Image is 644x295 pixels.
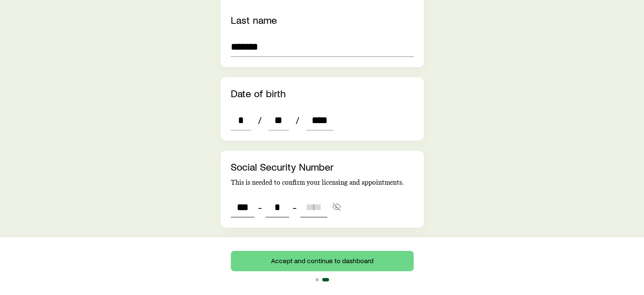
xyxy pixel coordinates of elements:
[231,178,414,187] p: This is needed to confirm your licensing and appointments.
[231,87,286,99] label: Date of birth
[231,110,333,130] div: dateOfBirth
[231,251,414,271] button: Accept and continue to dashboard
[231,14,277,26] label: Last name
[254,114,265,126] span: /
[293,201,297,213] span: -
[258,201,262,213] span: -
[292,114,303,126] span: /
[231,160,334,173] label: Social Security Number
